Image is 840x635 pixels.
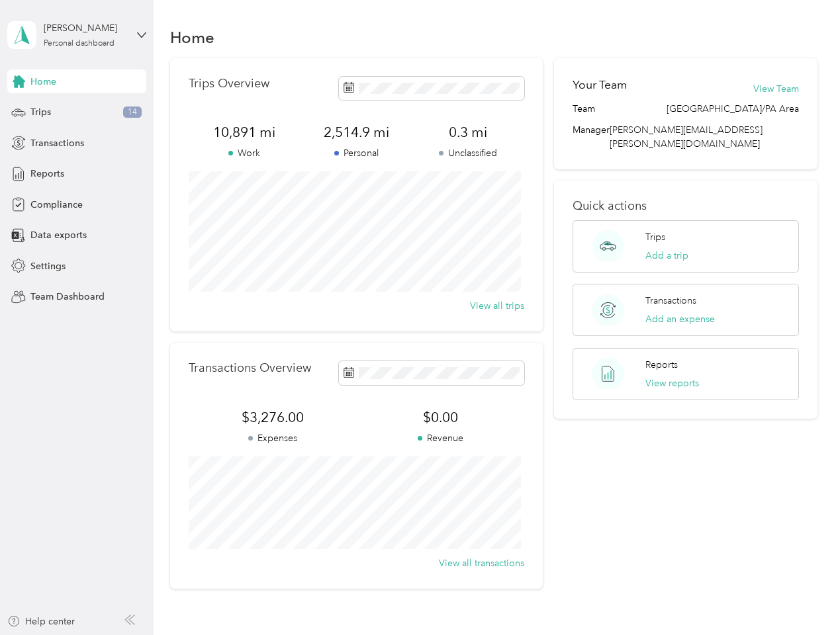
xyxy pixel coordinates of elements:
[753,82,799,96] button: View Team
[439,556,524,570] button: View all transactions
[645,294,696,308] p: Transactions
[645,376,699,390] button: View reports
[189,77,269,91] p: Trips Overview
[30,198,83,212] span: Compliance
[30,136,84,150] span: Transactions
[30,290,105,304] span: Team Dashboard
[766,561,840,635] iframe: Everlance-gr Chat Button Frame
[30,167,64,181] span: Reports
[645,230,665,244] p: Trips
[573,123,610,151] span: Manager
[30,75,56,89] span: Home
[412,123,524,142] span: 0.3 mi
[30,259,66,273] span: Settings
[645,312,715,326] button: Add an expense
[412,146,524,160] p: Unclassified
[170,30,214,44] h1: Home
[610,124,763,149] span: [PERSON_NAME][EMAIL_ADDRESS][PERSON_NAME][DOMAIN_NAME]
[7,614,75,628] button: Help center
[189,431,357,445] p: Expenses
[667,102,799,116] span: [GEOGRAPHIC_DATA]/PA Area
[189,361,311,375] p: Transactions Overview
[30,105,51,119] span: Trips
[573,199,798,213] p: Quick actions
[123,106,142,118] span: 14
[189,408,357,427] span: $3,276.00
[645,249,688,263] button: Add a trip
[189,123,301,142] span: 10,891 mi
[301,123,412,142] span: 2,514.9 mi
[356,408,524,427] span: $0.00
[573,77,627,93] h2: Your Team
[189,146,301,160] p: Work
[573,102,595,116] span: Team
[44,40,115,48] div: Personal dashboard
[301,146,412,160] p: Personal
[30,228,87,242] span: Data exports
[470,299,524,313] button: View all trips
[356,431,524,445] p: Revenue
[44,21,126,35] div: [PERSON_NAME]
[645,358,678,372] p: Reports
